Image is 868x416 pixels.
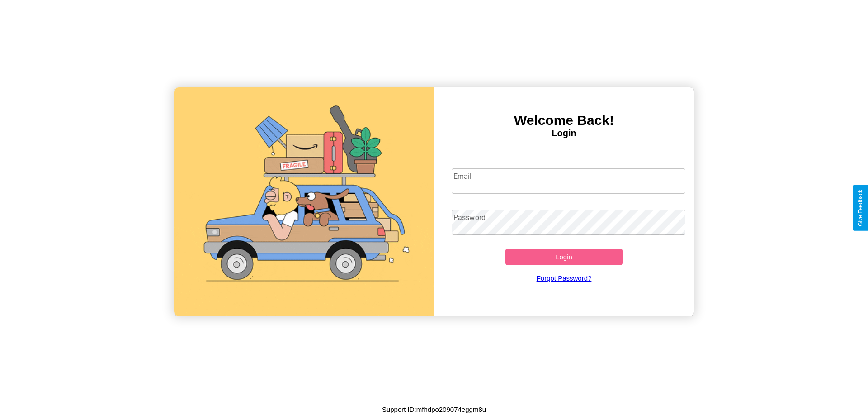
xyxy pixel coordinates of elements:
[447,265,681,291] a: Forgot Password?
[434,113,694,128] h3: Welcome Back!
[505,249,623,265] button: Login
[382,403,486,416] p: Support ID: mfhdpo209074eggm8u
[434,128,694,139] h4: Login
[174,87,434,316] img: gif
[857,190,863,226] div: Give Feedback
